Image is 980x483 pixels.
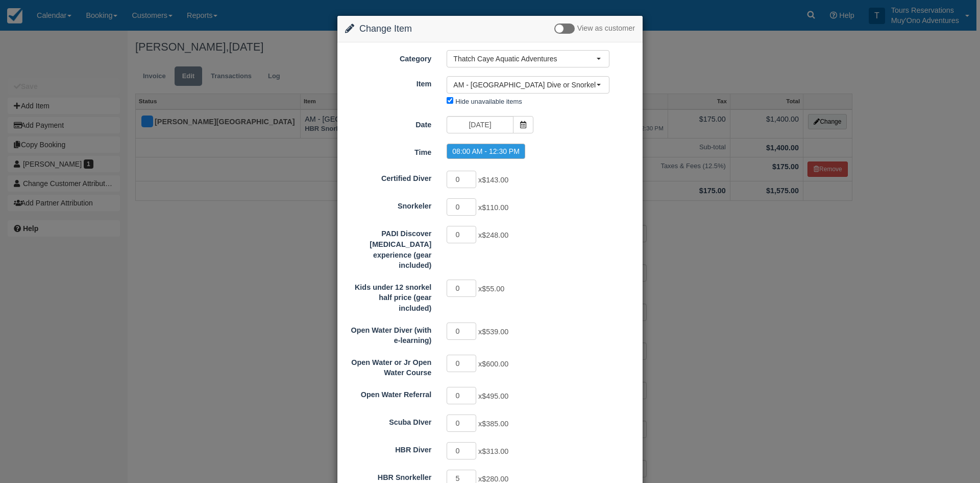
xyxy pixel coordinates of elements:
span: $280.00 [482,475,508,483]
label: Open Water or Jr Open Water Course [337,354,439,378]
span: x [478,176,508,185]
label: Certified Diver [337,170,439,184]
span: $248.00 [482,232,508,240]
label: 08:00 AM - 12:30 PM [447,144,525,159]
label: Hide unavailable items [455,98,522,105]
button: Thatch Caye Aquatic Adventures [447,50,609,67]
span: x [478,392,508,400]
input: HBR Diver [447,442,476,459]
input: Certified Diver [447,171,476,188]
span: View as customer [577,25,635,33]
span: $495.00 [482,392,508,400]
span: Thatch Caye Aquatic Adventures [453,54,596,64]
span: x [478,204,508,212]
input: Kids under 12 snorkel half price (gear included) [447,280,476,297]
input: Open Water Referral [447,387,476,404]
span: $600.00 [482,360,508,368]
span: $385.00 [482,420,508,428]
label: Kids under 12 snorkel half price (gear included) [337,279,439,314]
input: PADI Discover Scuba Diving experience (gear included) [447,226,476,243]
span: Change Item [359,24,412,34]
label: Date [337,116,439,130]
span: $539.00 [482,328,508,336]
span: x [478,232,508,240]
span: AM - [GEOGRAPHIC_DATA] Dive or Snorkel (8) [453,80,596,90]
span: $143.00 [482,176,508,185]
label: Item [337,75,439,89]
span: x [478,420,508,428]
span: $110.00 [482,204,508,212]
label: HBR Snorkeller [337,469,439,483]
span: x [478,328,508,336]
input: Snorkeler [447,198,476,216]
span: $313.00 [482,447,508,455]
input: Open Water or Jr Open Water Course [447,355,476,372]
input: Scuba DIver [447,415,476,432]
label: Category [337,50,439,64]
label: Scuba DIver [337,413,439,428]
label: Snorkeler [337,197,439,212]
label: Open Water Diver (with e-learning) [337,321,439,346]
span: x [478,447,508,455]
label: Open Water Referral [337,386,439,400]
span: x [478,475,508,483]
label: PADI Discover Scuba Diving experience (gear included) [337,225,439,270]
input: Open Water Diver (with e-learning) [447,323,476,340]
span: x [478,360,508,368]
label: HBR Diver [337,441,439,455]
span: $55.00 [482,285,504,293]
span: x [478,285,504,293]
button: AM - [GEOGRAPHIC_DATA] Dive or Snorkel (8) [447,76,609,94]
label: Time [337,144,439,158]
